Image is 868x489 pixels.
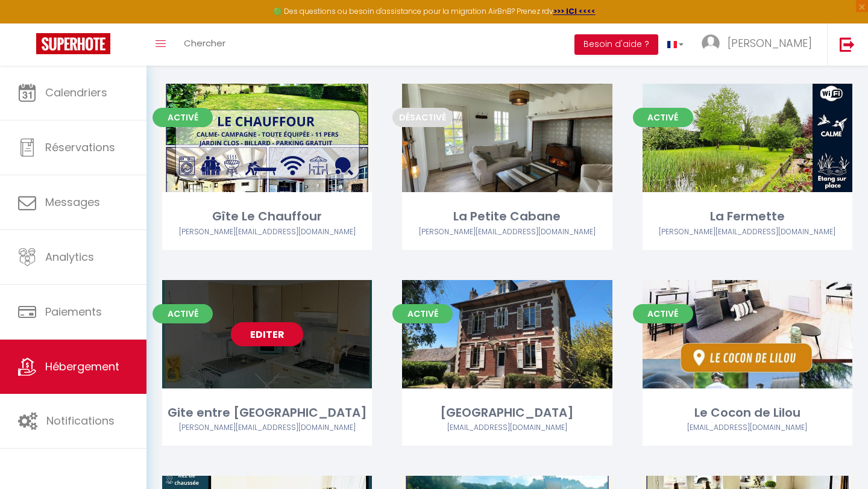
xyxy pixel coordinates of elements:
[45,304,102,319] span: Paiements
[45,140,115,155] span: Réservations
[643,207,852,226] div: La Fermette
[175,23,234,66] a: Chercher
[574,34,658,55] button: Besoin d'aide ?
[36,33,110,54] img: Super Booking
[45,195,100,210] span: Messages
[402,207,612,226] div: La Petite Cabane
[402,403,612,422] div: [GEOGRAPHIC_DATA]
[693,23,827,66] a: ... [PERSON_NAME]
[402,422,612,434] div: Airbnb
[46,413,115,428] span: Notifications
[162,422,372,434] div: Airbnb
[153,304,213,323] span: Activé
[402,226,612,238] div: Airbnb
[392,108,453,127] span: Désactivé
[162,226,372,238] div: Airbnb
[633,304,693,323] span: Activé
[45,249,94,264] span: Analytics
[643,226,852,238] div: Airbnb
[633,108,693,127] span: Activé
[702,34,720,52] img: ...
[184,37,225,49] span: Chercher
[643,403,852,422] div: Le Cocon de Lilou
[728,36,812,51] span: [PERSON_NAME]
[45,85,107,100] span: Calendriers
[840,37,855,52] img: logout
[162,207,372,226] div: Gîte Le Chauffour
[153,108,213,127] span: Activé
[231,322,303,346] a: Editer
[392,304,453,323] span: Activé
[45,359,119,374] span: Hébergement
[553,6,596,16] a: >>> ICI <<<<
[643,422,852,434] div: Airbnb
[162,403,372,422] div: Gite entre [GEOGRAPHIC_DATA]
